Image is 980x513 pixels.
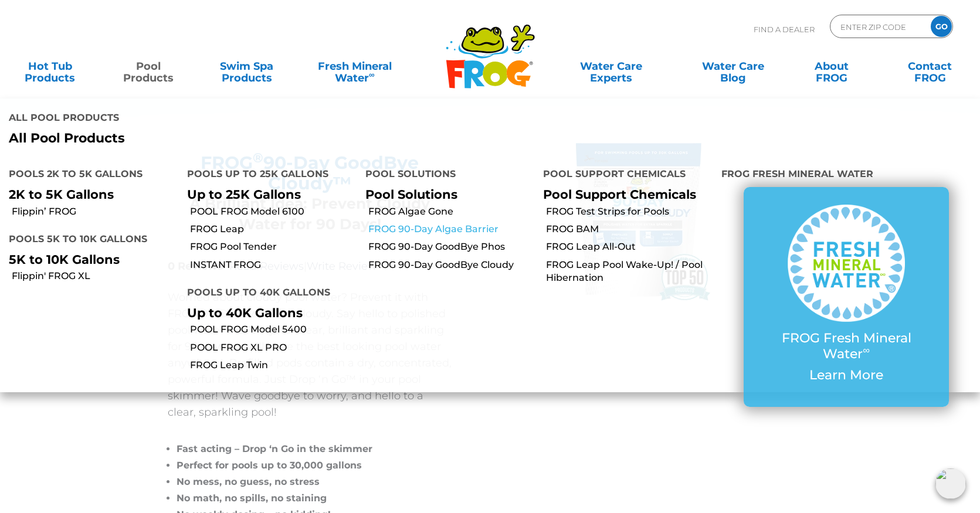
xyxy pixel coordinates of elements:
[177,476,320,487] span: No mess, no guess, no stress
[12,270,178,283] a: Flippin' FROG XL
[187,187,348,202] p: Up to 25K Gallons
[891,55,968,78] a: ContactFROG
[9,229,169,252] h4: Pools 5K to 10K Gallons
[190,205,357,218] a: POOL FROG Model 6100
[546,240,713,253] a: FROG Leap All-Out
[365,164,526,187] h4: Pool Solutions
[9,107,481,131] h4: All Pool Products
[307,55,402,78] a: Fresh MineralWater∞
[177,441,452,457] li: Fast acting – Drop ‘n Go in the skimmer
[368,205,535,218] a: FROG Algae Gone
[767,331,925,362] p: FROG Fresh Mineral Water
[368,259,535,271] a: FROG 90-Day GoodBye Cloudy
[187,305,348,320] p: Up to 40K Gallons
[767,368,925,383] p: Learn More
[839,18,918,35] input: Zip Code Form
[365,187,457,202] a: Pool Solutions
[177,457,452,474] li: Perfect for pools up to 30,000 gallons
[190,341,357,354] a: POOL FROG XL PRO
[9,164,169,187] h4: Pools 2K to 5K Gallons
[12,55,88,78] a: Hot TubProducts
[190,323,357,336] a: POOL FROG Model 5400
[369,70,375,79] sup: ∞
[9,131,481,146] a: All Pool Products
[177,492,327,504] span: No math, no spills, no staining
[187,164,348,187] h4: Pools up to 25K Gallons
[794,55,870,78] a: AboutFROG
[110,55,186,78] a: PoolProducts
[368,240,535,253] a: FROG 90-Day GoodBye Phos
[190,240,357,253] a: FROG Pool Tender
[863,344,870,356] sup: ∞
[546,205,713,218] a: FROG Test Strips for Pools
[931,16,952,37] input: GO
[9,187,169,202] p: 2K to 5K Gallons
[935,468,966,499] img: openIcon
[543,164,704,187] h4: Pool Support Chemicals
[368,223,535,236] a: FROG 90-Day Algae Barrier
[190,359,357,372] a: FROG Leap Twin
[9,252,169,267] p: 5K to 10K Gallons
[546,259,713,285] a: FROG Leap Pool Wake-Up! / Pool Hibernation
[543,187,704,202] p: Pool Support Chemicals
[190,259,357,271] a: INSTANT FROG
[754,15,815,44] p: Find A Dealer
[12,205,178,218] a: Flippin’ FROG
[190,223,357,236] a: FROG Leap
[767,205,925,389] a: FROG Fresh Mineral Water∞ Learn More
[695,55,771,78] a: Water CareBlog
[721,164,971,187] h4: FROG Fresh Mineral Water
[546,223,713,236] a: FROG BAM
[549,55,673,78] a: Water CareExperts
[187,282,348,305] h4: Pools up to 40K Gallons
[209,55,285,78] a: Swim SpaProducts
